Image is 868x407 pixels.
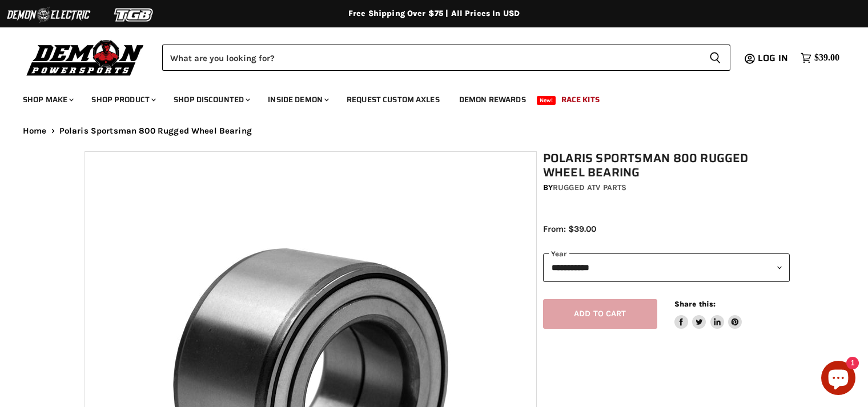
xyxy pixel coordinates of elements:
[674,300,716,308] span: Share this:
[6,4,91,26] img: Demon Electric Logo 2
[338,88,448,111] a: Request Custom Axles
[451,88,535,111] a: Demon Rewards
[814,53,839,63] span: $39.00
[543,151,790,180] h1: Polaris Sportsman 800 Rugged Wheel Bearing
[91,4,177,26] img: TGB Logo 2
[14,88,81,111] a: Shop Make
[165,88,257,111] a: Shop Discounted
[818,361,859,398] inbox-online-store-chat: Shopify online store chat
[674,299,742,329] aside: Share this:
[553,183,626,192] a: Rugged ATV Parts
[758,51,788,65] span: Log in
[543,182,790,194] div: by
[162,45,700,71] input: Search
[23,126,47,136] a: Home
[259,88,336,111] a: Inside Demon
[537,96,556,105] span: New!
[795,50,845,66] a: $39.00
[23,37,148,78] img: Demon Powersports
[543,224,596,234] span: From: $39.00
[700,45,730,71] button: Search
[543,253,790,281] select: year
[14,83,837,111] ul: Main menu
[59,126,252,136] span: Polaris Sportsman 800 Rugged Wheel Bearing
[83,88,163,111] a: Shop Product
[553,88,608,111] a: Race Kits
[162,45,730,71] form: Product
[753,53,795,63] a: Log in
